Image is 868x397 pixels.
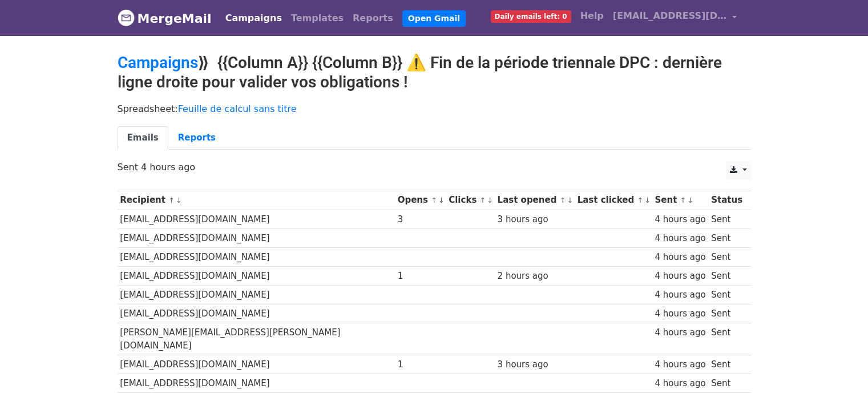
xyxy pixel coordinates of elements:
[118,304,395,323] td: [EMAIL_ADDRESS][DOMAIN_NAME]
[118,161,751,173] p: Sent 4 hours ago
[398,270,443,283] div: 1
[655,377,705,390] div: 4 hours ago
[118,323,395,355] td: [PERSON_NAME][EMAIL_ADDRESS][PERSON_NAME][DOMAIN_NAME]
[431,196,437,204] a: ↑
[118,210,395,228] td: [EMAIL_ADDRESS][DOMAIN_NAME]
[498,213,572,226] div: 3 hours ago
[402,10,466,27] a: Open Gmail
[118,126,168,150] a: Emails
[118,103,751,115] p: Spreadsheet:
[575,191,652,210] th: Last clicked
[567,196,573,204] a: ↓
[708,374,745,393] td: Sent
[398,213,443,226] div: 3
[708,323,745,355] td: Sent
[168,196,175,204] a: ↑
[286,7,348,30] a: Templates
[655,288,705,302] div: 4 hours ago
[487,196,493,204] a: ↓
[655,358,705,371] div: 4 hours ago
[708,286,745,304] td: Sent
[491,10,571,23] span: Daily emails left: 0
[608,5,742,31] a: [EMAIL_ADDRESS][DOMAIN_NAME]
[708,247,745,266] td: Sent
[176,196,182,204] a: ↓
[498,358,572,371] div: 3 hours ago
[708,210,745,228] td: Sent
[118,191,395,210] th: Recipient
[708,228,745,247] td: Sent
[708,355,745,374] td: Sent
[118,247,395,266] td: [EMAIL_ADDRESS][DOMAIN_NAME]
[708,191,745,210] th: Status
[168,126,225,150] a: Reports
[118,286,395,304] td: [EMAIL_ADDRESS][DOMAIN_NAME]
[221,7,286,30] a: Campaigns
[446,191,494,210] th: Clicks
[118,53,751,91] h2: ⟫ {{Column A}} {{Column B}} ⚠️ Fin de la période triennale DPC : dernière ligne droite pour valid...
[576,5,608,27] a: Help
[118,53,198,72] a: Campaigns
[655,307,705,320] div: 4 hours ago
[560,196,566,204] a: ↑
[655,251,705,264] div: 4 hours ago
[637,196,643,204] a: ↑
[118,6,212,30] a: MergeMail
[480,196,486,204] a: ↑
[118,228,395,247] td: [EMAIL_ADDRESS][DOMAIN_NAME]
[498,270,572,283] div: 2 hours ago
[655,213,705,226] div: 4 hours ago
[652,191,709,210] th: Sent
[398,358,443,371] div: 1
[687,196,693,204] a: ↓
[395,191,446,210] th: Opens
[118,374,395,393] td: [EMAIL_ADDRESS][DOMAIN_NAME]
[655,232,705,245] div: 4 hours ago
[348,7,398,30] a: Reports
[118,9,135,26] img: MergeMail logo
[613,9,727,23] span: [EMAIL_ADDRESS][DOMAIN_NAME]
[118,267,395,286] td: [EMAIL_ADDRESS][DOMAIN_NAME]
[118,355,395,374] td: [EMAIL_ADDRESS][DOMAIN_NAME]
[644,196,651,204] a: ↓
[680,196,687,204] a: ↑
[178,103,297,114] a: Feuille de calcul sans titre
[708,267,745,286] td: Sent
[655,270,705,283] div: 4 hours ago
[486,5,576,27] a: Daily emails left: 0
[495,191,575,210] th: Last opened
[655,326,705,339] div: 4 hours ago
[438,196,445,204] a: ↓
[708,304,745,323] td: Sent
